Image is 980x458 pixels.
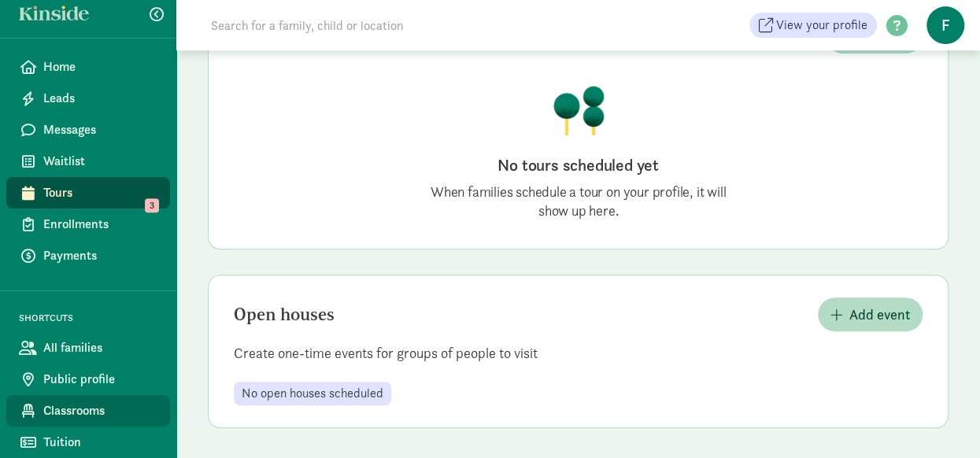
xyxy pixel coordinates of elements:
span: 3 [145,198,159,212]
a: Classrooms [6,395,170,427]
h2: Open houses [234,305,335,324]
span: Classrooms [43,401,157,420]
a: All families [6,332,170,364]
a: Leads [6,83,170,114]
span: View your profile [776,16,867,35]
span: All families [43,338,157,357]
span: Enrollments [43,215,157,234]
a: Public profile [6,364,170,395]
span: No open houses scheduled [242,386,383,401]
span: Messages [43,120,157,139]
h2: No tours scheduled yet [421,154,736,176]
a: Payments [6,240,170,271]
a: Tuition [6,427,170,458]
a: Tours 3 [6,177,170,209]
span: Waitlist [43,152,157,171]
a: Waitlist [6,146,170,177]
p: When families schedule a tour on your profile, it will show up here. [421,183,736,220]
button: Add event [818,297,923,331]
span: Tours [43,183,157,202]
p: Create one-time events for groups of people to visit [209,344,948,363]
a: View your profile [749,13,877,38]
span: Public profile [43,370,157,389]
img: illustration-trees.png [552,85,605,135]
span: Payments [43,246,157,265]
iframe: Chat Widget [901,382,980,458]
input: Search for a family, child or location [202,9,643,41]
a: Enrollments [6,209,170,240]
a: Messages [6,114,170,146]
span: Tuition [43,433,157,452]
a: Home [6,51,170,83]
span: Home [43,57,157,76]
span: Add event [849,304,910,325]
span: Leads [43,89,157,108]
span: f [926,6,964,44]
